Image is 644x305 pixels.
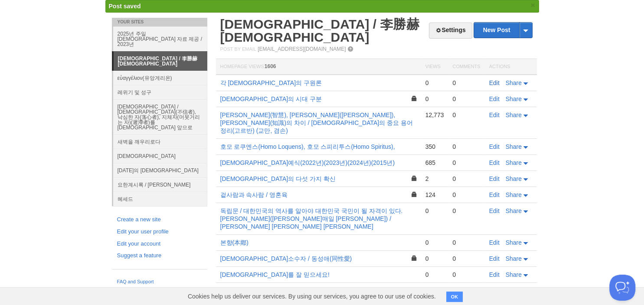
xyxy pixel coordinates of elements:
[220,255,352,262] a: [DEMOGRAPHIC_DATA]소수자 / 동성애(同性愛)
[452,239,480,246] div: 0
[425,287,444,295] div: 0
[489,95,500,102] a: Edit
[452,287,480,295] div: 0
[489,271,500,278] a: Edit
[452,79,480,87] div: 0
[117,278,202,286] a: FAQ and Support
[446,292,463,302] button: OK
[113,163,207,177] a: [DATE]의 [DEMOGRAPHIC_DATA]
[421,59,448,75] th: Views
[425,111,444,119] div: 12,773
[220,175,336,182] a: [DEMOGRAPHIC_DATA]의 다섯 가지 확신
[452,95,480,103] div: 0
[452,143,480,151] div: 0
[448,59,484,75] th: Comments
[113,26,207,51] a: 2025년 주일 [DEMOGRAPHIC_DATA] 자료 제공 / 2023년
[425,191,444,199] div: 124
[489,175,500,182] a: Edit
[216,59,421,75] th: Homepage Views
[452,159,480,167] div: 0
[506,271,522,278] span: Share
[113,149,207,163] a: [DEMOGRAPHIC_DATA]
[112,18,207,26] li: Your Sites
[117,215,202,224] a: Create a new site
[506,175,522,182] span: Share
[113,192,207,206] a: 헤세드
[506,239,522,246] span: Share
[114,52,207,71] a: [DEMOGRAPHIC_DATA] / 李勝赫[DEMOGRAPHIC_DATA]
[489,255,500,262] a: Edit
[429,23,472,39] a: Settings
[452,191,480,199] div: 0
[425,79,444,87] div: 0
[506,255,522,262] span: Share
[452,271,480,279] div: 0
[220,79,322,86] a: 각 [DEMOGRAPHIC_DATA]의 구원론
[425,207,444,215] div: 0
[506,79,522,86] span: Share
[609,275,635,301] iframe: Help Scout Beacon - Open
[179,288,445,305] span: Cookies help us deliver our services. By using our services, you agree to our use of cookies.
[425,255,444,262] div: 0
[506,159,522,166] span: Share
[489,239,500,246] a: Edit
[452,111,480,119] div: 0
[489,79,500,86] a: Edit
[113,177,207,192] a: 요한계시록 / [PERSON_NAME]
[489,191,500,198] a: Edit
[220,95,322,102] a: [DEMOGRAPHIC_DATA]의 시대 구분
[220,17,419,44] a: [DEMOGRAPHIC_DATA] / 李勝赫[DEMOGRAPHIC_DATA]
[265,63,276,69] span: 1606
[452,255,480,262] div: 0
[113,85,207,99] a: 레위기 및 성구
[489,159,500,166] a: Edit
[506,95,522,102] span: Share
[425,143,444,151] div: 350
[425,175,444,183] div: 2
[425,159,444,167] div: 685
[506,143,522,150] span: Share
[506,191,522,198] span: Share
[474,23,532,38] a: New Post
[117,227,202,236] a: Edit your user profile
[489,143,500,150] a: Edit
[425,95,444,103] div: 0
[258,46,346,52] a: [EMAIL_ADDRESS][DOMAIN_NAME]
[489,112,500,118] a: Edit
[220,207,403,230] a: 독립문 / 대한민국의 역사를 알아야 대한민국 국민이 될 자격이 있다. [PERSON_NAME]([PERSON_NAME]매일 [PERSON_NAME]) / [PERSON_NAM...
[220,143,395,150] a: 호모 로쿠엔스(Homo Loquens), 호모 스피리투스(Homo Spiritus),
[117,251,202,260] a: Suggest a feature
[220,159,395,166] a: [DEMOGRAPHIC_DATA]예식(2022년)(2023년)(2024년)(2015년)
[425,271,444,279] div: 0
[220,46,256,52] span: Post by Email
[506,112,522,118] span: Share
[506,207,522,214] span: Share
[485,59,537,75] th: Actions
[117,239,202,249] a: Edit your account
[489,207,500,214] a: Edit
[113,134,207,149] a: 새벽을 깨우리로다
[220,271,330,278] a: [DEMOGRAPHIC_DATA]를 잘 믿으세요!
[452,207,480,215] div: 0
[109,3,141,10] span: Post saved
[113,71,207,85] a: εὐαγγέλιον(유앙게리온)
[220,191,288,198] a: 겉사람과 속사람 / 영혼육
[425,239,444,246] div: 0
[220,239,248,246] a: 본향(本鄕)
[220,112,413,134] a: [PERSON_NAME](智慧), [PERSON_NAME]([PERSON_NAME]), [PERSON_NAME](知識)의 차이 / [DEMOGRAPHIC_DATA]의 중요 용...
[452,175,480,183] div: 0
[113,99,207,134] a: [DEMOGRAPHIC_DATA] / [DEMOGRAPHIC_DATA](不信者), 낙심한 자(落心者), 지체자(머뭇거리는 자)(遲滯者)를 [DEMOGRAPHIC_DATA] 앞으로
